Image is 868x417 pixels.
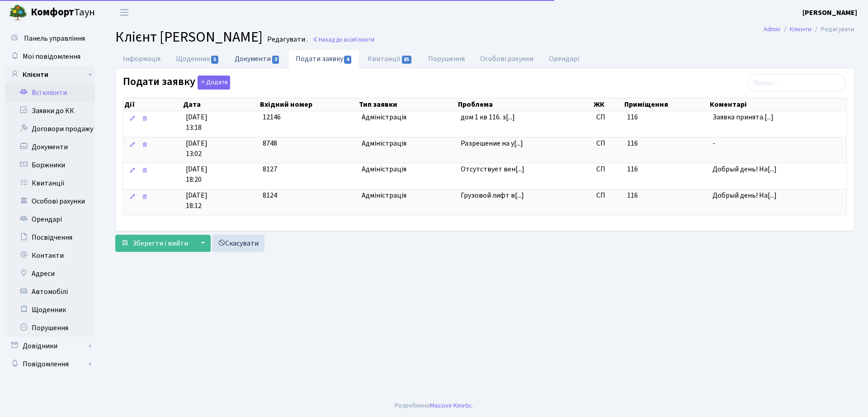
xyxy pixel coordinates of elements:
span: 85 [402,56,412,64]
span: Адміністрація [362,138,453,149]
span: Клієнти [354,35,374,44]
b: Комфорт [31,5,74,19]
span: [DATE] 13:18 [186,112,255,133]
span: СП [596,112,620,123]
a: Документи [5,138,95,156]
span: Клієнт [PERSON_NAME] [115,27,263,47]
small: Редагувати . [265,35,308,44]
span: 3 [272,56,279,64]
th: Проблема [457,98,593,111]
b: [PERSON_NAME] [802,8,857,18]
button: Переключити навігацію [113,5,136,20]
a: Особові рахунки [472,49,541,68]
span: СП [596,138,620,149]
span: Панель управління [24,33,85,43]
span: СП [596,190,620,201]
a: Автомобілі [5,283,95,301]
span: 12146 [263,112,281,122]
span: 8124 [263,190,277,200]
span: 5 [211,56,218,64]
span: [DATE] 18:20 [186,164,255,185]
a: Контакти [5,246,95,265]
span: Отсутствует вен[...] [461,164,524,174]
span: Добрый день! На[...] [712,164,777,174]
span: Адміністрація [362,164,453,175]
span: СП [596,164,620,175]
a: Admin [764,24,780,34]
a: Massive Kinetic [430,401,472,410]
th: Коментарі [709,98,846,111]
a: Щоденник [168,49,227,68]
a: Квитанції [5,174,95,192]
span: 116 [627,190,638,200]
th: Дії [123,98,182,111]
a: Боржники [5,156,95,174]
a: Документи [227,49,288,68]
a: [PERSON_NAME] [802,7,857,18]
a: Орендарі [5,210,95,228]
span: - [712,138,843,149]
span: Адміністрація [362,190,453,201]
span: 8748 [263,138,277,148]
span: Грузовой лифт в[...] [461,190,524,200]
nav: breadcrumb [750,20,868,39]
a: Повідомлення [5,355,95,373]
div: Розроблено . [395,401,473,411]
button: Зберегти і вийти [115,235,194,252]
input: Пошук... [748,74,846,91]
a: Особові рахунки [5,192,95,210]
span: 4 [344,56,351,64]
a: Заявки до КК [5,102,95,120]
a: Адреси [5,265,95,283]
a: Клієнти [790,24,811,34]
a: Щоденник [5,301,95,319]
a: Подати заявку [288,49,360,68]
span: Заявка принята.[...] [712,112,774,122]
span: Добрый день! На[...] [712,190,777,200]
a: Інформація [115,49,168,68]
a: Порушення [420,49,472,68]
a: Орендарі [541,49,587,68]
span: [DATE] 13:02 [186,138,255,159]
a: Всі клієнти [5,84,95,102]
span: 8127 [263,164,277,174]
span: Таун [31,5,95,20]
span: Мої повідомлення [23,52,80,62]
th: ЖК [593,98,624,111]
a: Посвідчення [5,228,95,246]
a: Довідники [5,337,95,355]
span: [DATE] 18:12 [186,190,255,211]
button: Подати заявку [198,76,230,90]
a: Порушення [5,319,95,337]
span: 116 [627,112,638,122]
a: Мої повідомлення [5,47,95,66]
span: 116 [627,138,638,148]
a: Клієнти [5,66,95,84]
a: Скасувати [212,235,264,252]
th: Тип заявки [358,98,457,111]
li: Редагувати [811,24,854,34]
a: Договори продажу [5,120,95,138]
span: Адміністрація [362,112,453,123]
a: Назад до всіхКлієнти [312,35,374,44]
span: 116 [627,164,638,174]
a: Квитанції [360,49,420,68]
th: Вхідний номер [259,98,359,111]
span: дом 1 кв 116. з[...] [461,112,515,122]
th: Приміщення [623,98,709,111]
span: Зберегти і вийти [132,238,188,248]
a: Додати [195,74,230,90]
th: Дата [182,98,259,111]
label: Подати заявку [123,76,230,90]
span: Разрешение на у[...] [461,138,523,148]
img: logo.png [9,4,27,22]
a: Панель управління [5,29,95,47]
